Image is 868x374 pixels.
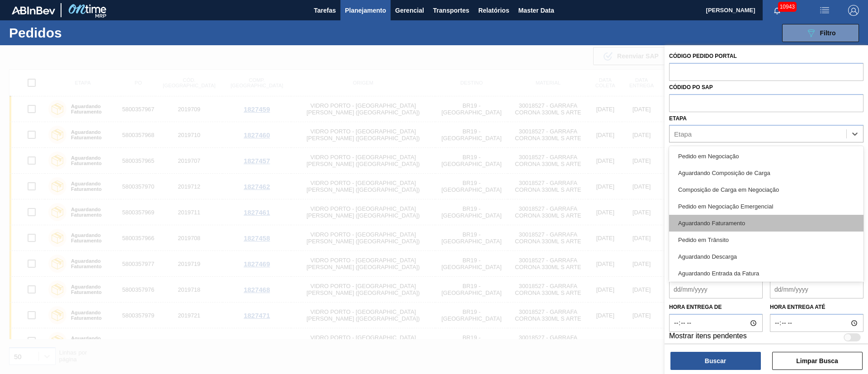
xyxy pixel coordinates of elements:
button: Notificações [763,4,792,17]
div: Aguardando Faturamento [669,215,863,232]
img: userActions [819,5,830,16]
div: Aguardando Descarga [669,248,863,265]
span: Transportes [433,5,469,16]
img: TNhmsLtSVTkK8tSr43FrP2fwEKptu5GPRR3wAAAABJRU5ErkJggg== [12,6,55,14]
span: Relatórios [478,5,509,16]
span: Master Data [518,5,554,16]
div: Pedido em Negociação [669,148,863,165]
span: Planejamento [345,5,386,16]
h1: Pedidos [9,28,144,38]
label: Hora entrega de [669,301,763,314]
span: 10943 [778,2,797,12]
div: Aguardando Entrada da Fatura [669,265,863,282]
span: Gerencial [395,5,424,16]
div: Pedido em Negociação Emergencial [669,198,863,215]
label: Códido PO SAP [669,84,713,90]
label: Origem [669,146,691,152]
button: Filtro [782,24,859,42]
span: Filtro [820,29,836,37]
div: Composição de Carga em Negociação [669,181,863,198]
input: dd/mm/yyyy [770,280,863,298]
label: Etapa [669,115,687,122]
img: Logout [848,5,859,16]
input: dd/mm/yyyy [669,280,763,298]
label: Código Pedido Portal [669,53,737,59]
div: Pedido em Trânsito [669,232,863,248]
label: Hora entrega até [770,301,863,314]
label: Mostrar itens pendentes [669,332,747,343]
div: Etapa [674,130,692,138]
span: Tarefas [314,5,336,16]
div: Aguardando Composição de Carga [669,165,863,181]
